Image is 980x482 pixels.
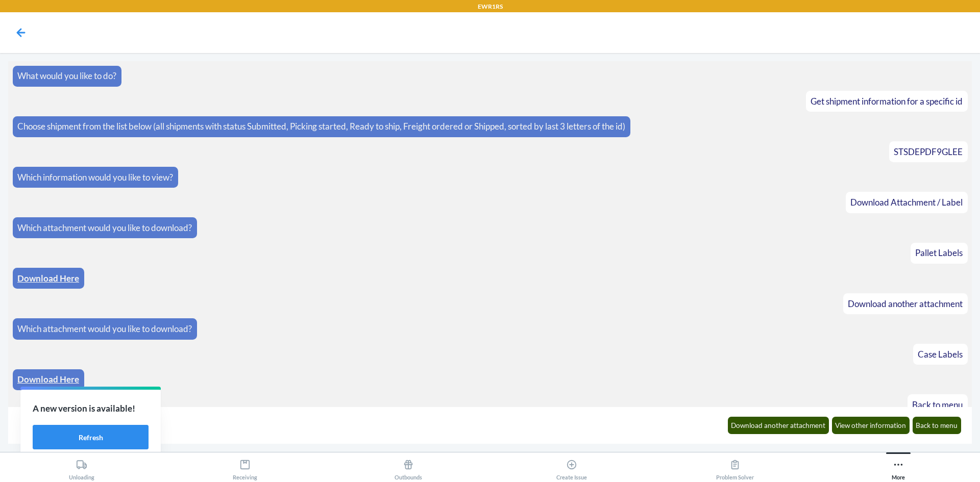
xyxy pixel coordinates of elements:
button: More [817,452,980,480]
span: Pallet Labels [915,247,963,258]
p: Choose shipment from the list below (all shipments with status Submitted, Picking started, Ready ... [17,120,625,133]
span: Download another attachment [848,298,963,309]
p: Which information would you like to view? [17,171,173,184]
span: Case Labels [918,349,963,360]
a: Download Here [17,273,79,284]
div: More [892,455,905,480]
span: Get shipment information for a specific id [811,96,963,107]
button: View other information [832,417,910,434]
button: Download another attachment [728,417,829,434]
div: Receiving [233,455,257,480]
div: Problem Solver [716,455,754,480]
p: Which attachment would you like to download? [17,322,192,336]
p: EWR1RS [478,2,503,11]
p: Which attachment would you like to download? [17,221,192,235]
button: Back to menu [913,417,962,434]
p: What would you like to do? [17,69,116,83]
button: Create Issue [490,452,653,480]
button: Outbounds [327,452,490,480]
button: Problem Solver [653,452,817,480]
span: Download Attachment / Label [850,197,963,208]
div: Unloading [69,455,94,480]
button: Refresh [33,425,149,449]
div: Outbounds [395,455,422,480]
span: Back to menu [912,399,963,410]
button: Receiving [163,452,327,480]
span: STSDEPDF9GLEE [894,146,963,157]
a: Download Here [17,374,79,385]
p: A new version is available! [33,402,149,415]
div: Create Issue [556,455,587,480]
